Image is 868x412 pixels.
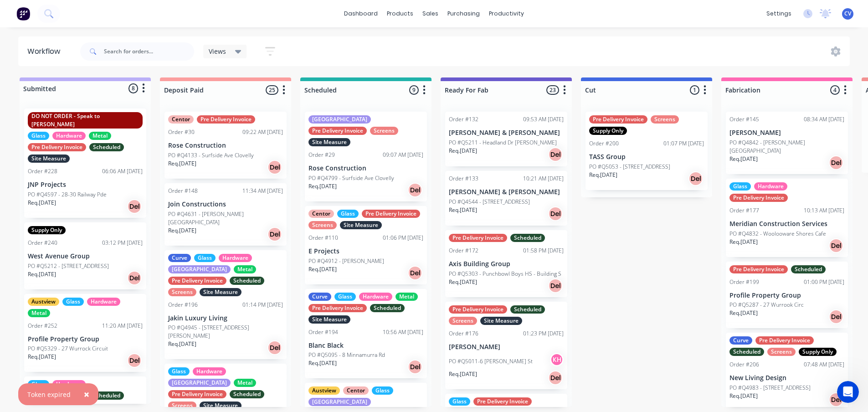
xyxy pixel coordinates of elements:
[729,129,844,137] p: [PERSON_NAME]
[729,309,758,317] p: Req. [DATE]
[308,315,350,324] div: Site Measure
[473,397,532,406] div: Pre Delivery Invoice
[28,380,49,388] div: Glass
[729,220,844,228] p: Meridian Construction Services
[308,359,337,367] p: Req. [DATE]
[16,7,30,21] img: Factory
[729,155,758,163] p: Req. [DATE]
[449,147,477,155] p: Req. [DATE]
[24,294,146,372] div: AustviewGlassHardwareMetalOrder #25211:20 AM [DATE]Profile Property GroupPO #Q5329 - 27 Wurrock C...
[729,230,826,238] p: PO #Q4832 - Woolooware Shores Cafe
[308,293,331,301] div: Curve
[729,194,788,202] div: Pre Delivery Invoice
[449,206,477,214] p: Req. [DATE]
[372,386,393,395] div: Glass
[449,260,564,268] p: Axis Building Group
[28,309,50,317] div: Metal
[242,128,283,136] div: 09:22 AM [DATE]
[589,115,647,124] div: Pre Delivery Invoice
[197,115,255,124] div: Pre Delivery Invoice
[445,302,567,389] div: Pre Delivery InvoiceScheduledScreensSite MeasureOrder #17601:23 PM [DATE][PERSON_NAME]PO #Q5011-6...
[308,351,385,359] p: PO #Q5095 - 8 Minnamurra Rd
[168,227,196,235] p: Req. [DATE]
[164,250,287,360] div: CurveGlassHardware[GEOGRAPHIC_DATA]MetalPre Delivery InvoiceScheduledScreensSite MeasureOrder #19...
[550,353,564,366] div: KH
[449,188,564,196] p: [PERSON_NAME] & [PERSON_NAME]
[28,345,108,353] p: PO #Q5329 - 27 Wurrock Circuit
[28,226,66,234] div: Supply Only
[844,10,851,18] span: CV
[726,179,848,257] div: GlassHardwarePre Delivery InvoiceOrder #17710:13 AM [DATE]Meridian Construction ServicesPO #Q4832...
[729,360,759,369] div: Order #206
[729,301,804,309] p: PO #Q5287 - 27 Wurrook Circ
[589,153,704,161] p: TASS Group
[52,132,86,140] div: Hardware
[449,175,478,183] div: Order #133
[729,265,788,273] div: Pre Delivery Invoice
[548,147,563,162] div: Del
[28,239,57,247] div: Order #240
[89,132,111,140] div: Metal
[267,340,282,355] div: Del
[729,392,758,400] p: Req. [DATE]
[449,198,530,206] p: PO #Q4544 - [STREET_ADDRESS]
[305,112,427,201] div: [GEOGRAPHIC_DATA]Pre Delivery InvoiceScreensSite MeasureOrder #2909:07 AM [DATE]Rose Construction...
[168,142,283,149] p: Rose Construction
[548,278,563,293] div: Del
[168,288,196,296] div: Screens
[308,115,371,124] div: [GEOGRAPHIC_DATA]
[804,206,844,215] div: 10:13 AM [DATE]
[24,108,146,218] div: DO NOT ORDER - Speak to [PERSON_NAME]GlassHardwareMetalPre Delivery InvoiceScheduledSite MeasureO...
[308,210,334,218] div: Centor
[370,127,398,135] div: Screens
[209,46,226,56] span: Views
[308,342,423,350] p: Blanc Black
[484,7,529,21] div: productivity
[337,210,359,218] div: Glass
[408,360,422,374] div: Del
[548,206,563,221] div: Del
[449,139,557,147] p: PO #Q5211 - Headland Dr [PERSON_NAME]
[449,247,478,255] div: Order #172
[28,335,143,343] p: Profile Property Group
[449,115,478,124] div: Order #132
[168,324,283,340] p: PO #Q4945 - [STREET_ADDRESS][PERSON_NAME]
[127,353,142,368] div: Del
[804,115,844,124] div: 08:34 AM [DATE]
[308,304,367,312] div: Pre Delivery Invoice
[75,383,98,405] button: Close
[308,247,423,255] p: E Projects
[28,298,59,306] div: Austview
[168,340,196,348] p: Req. [DATE]
[586,112,708,190] div: Pre Delivery InvoiceScreensSupply OnlyOrder #20001:07 PM [DATE]TASS GroupPO #Q5053 - [STREET_ADDR...
[102,239,143,247] div: 03:12 PM [DATE]
[52,380,86,388] div: Hardware
[791,265,826,273] div: Scheduled
[804,360,844,369] div: 07:48 AM [DATE]
[729,238,758,246] p: Req. [DATE]
[28,199,56,207] p: Req. [DATE]
[308,386,340,395] div: Austview
[193,367,226,376] div: Hardware
[308,182,337,191] p: Req. [DATE]
[89,143,124,151] div: Scheduled
[334,293,356,301] div: Glass
[729,182,751,191] div: Glass
[383,151,423,159] div: 09:07 AM [DATE]
[28,252,143,260] p: West Avenue Group
[449,234,507,242] div: Pre Delivery Invoice
[308,265,337,273] p: Req. [DATE]
[89,391,124,400] div: Scheduled
[340,221,382,229] div: Site Measure
[194,254,216,262] div: Glass
[200,402,241,410] div: Site Measure
[729,206,759,215] div: Order #177
[589,171,617,179] p: Req. [DATE]
[305,206,427,284] div: CentorGlassPre Delivery InvoiceScreensSite MeasureOrder #11001:06 PM [DATE]E ProjectsPO #Q4912 - ...
[370,304,405,312] div: Scheduled
[729,278,759,286] div: Order #199
[28,322,57,330] div: Order #252
[729,348,764,356] div: Scheduled
[200,288,241,296] div: Site Measure
[308,127,367,135] div: Pre Delivery Invoice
